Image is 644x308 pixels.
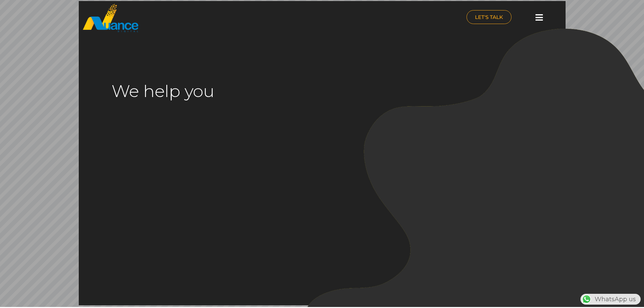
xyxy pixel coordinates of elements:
[580,294,641,305] div: WhatsApp us
[112,74,322,108] rs-layer: We help you
[467,10,511,24] a: LET'S TALK
[82,3,319,33] a: nuance-qatar_logo
[475,15,503,20] span: LET'S TALK
[580,295,641,303] a: WhatsAppWhatsApp us
[581,294,592,305] img: WhatsApp
[82,3,139,33] img: nuance-qatar_logo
